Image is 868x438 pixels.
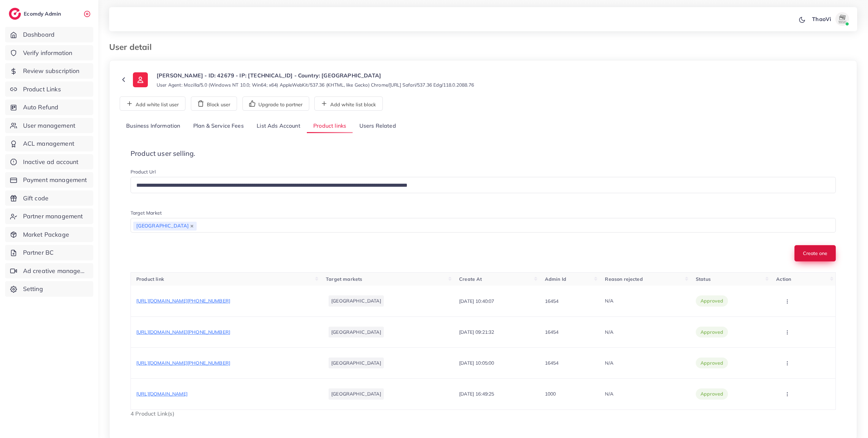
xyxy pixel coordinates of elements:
input: Search for option [197,220,827,231]
a: logoEcomdy Admin [9,8,63,20]
li: [GEOGRAPHIC_DATA] [329,388,384,399]
span: [GEOGRAPHIC_DATA] [133,222,197,231]
a: User management [5,118,93,133]
a: Inactive ad account [5,154,93,170]
span: Auto Refund [23,103,59,112]
p: [DATE] 10:40:07 [459,297,494,305]
a: Auto Refund [5,99,93,115]
span: Action [776,276,791,282]
a: ACL management [5,136,93,151]
span: Target markets [326,276,362,282]
span: Product link [136,276,164,282]
a: Plan & Service Fees [187,119,250,133]
span: User management [23,121,75,130]
p: ThaoVi [812,15,831,23]
p: [DATE] 16:49:25 [459,390,494,398]
h4: Product user selling. [131,149,836,158]
a: Business Information [120,119,187,133]
a: Ad creative management [5,263,93,279]
span: ACL management [23,139,74,148]
span: 4 Product Link(s) [131,410,174,417]
a: Users Related [353,119,402,133]
span: Gift code [23,194,48,203]
h2: Ecomdy Admin [24,11,63,17]
a: Partner BC [5,245,93,260]
img: logo [9,8,21,20]
a: Product Links [5,81,93,97]
p: [PERSON_NAME] - ID: 42679 - IP: [TECHNICAL_ID] - Country: [GEOGRAPHIC_DATA] [157,71,474,79]
h3: User detail [109,42,157,52]
button: Deselect Lebanon [190,224,194,228]
span: N/A [605,298,613,304]
small: User Agent: Mozilla/5.0 (Windows NT 10.0; Win64; x64) AppleWebKit/537.36 (KHTML, like Gecko) Chro... [157,81,474,88]
div: Search for option [131,218,836,233]
button: Add white list block [314,96,383,111]
p: 1000 [545,390,556,398]
span: Status [696,276,711,282]
a: ThaoViavatar [808,12,852,26]
span: N/A [605,329,613,335]
p: 16454 [545,359,559,367]
span: approved [701,297,723,304]
button: Block user [191,96,237,111]
span: approved [701,390,723,397]
span: Ad creative management [23,267,88,275]
span: Create At [459,276,482,282]
a: Verify information [5,45,93,61]
span: N/A [605,391,613,397]
img: avatar [835,12,849,26]
p: 16454 [545,297,559,305]
span: approved [701,360,723,366]
a: Review subscription [5,63,93,79]
span: Partner BC [23,248,54,257]
span: [URL][DOMAIN_NAME] [136,391,188,397]
span: Admin Id [545,276,566,282]
span: Review subscription [23,67,80,75]
a: List Ads Account [250,119,307,133]
span: N/A [605,360,613,366]
span: Product Links [23,85,61,94]
a: Partner management [5,208,93,224]
span: Setting [23,285,43,293]
a: Setting [5,281,93,297]
button: Add white list user [120,96,185,111]
button: Upgrade to partner [242,96,309,111]
span: Market Package [23,230,69,239]
a: Payment management [5,172,93,188]
label: Target Market [131,209,162,216]
a: Dashboard [5,27,93,42]
img: ic-user-info.36bf1079.svg [133,72,148,87]
span: [URL][DOMAIN_NAME][PHONE_NUMBER] [136,298,230,304]
span: approved [701,329,723,335]
span: Inactive ad account [23,158,79,166]
span: [URL][DOMAIN_NAME][PHONE_NUMBER] [136,329,230,335]
a: Market Package [5,227,93,242]
span: Reason rejected [605,276,643,282]
a: Gift code [5,190,93,206]
li: [GEOGRAPHIC_DATA] [329,358,384,368]
a: Product links [307,119,353,133]
span: [URL][DOMAIN_NAME][PHONE_NUMBER] [136,360,230,366]
li: [GEOGRAPHIC_DATA] [329,327,384,337]
span: Verify information [23,49,73,57]
label: Product Url [131,168,156,175]
li: [GEOGRAPHIC_DATA] [329,295,384,306]
span: Partner management [23,212,83,221]
p: [DATE] 10:05:00 [459,359,494,367]
p: [DATE] 09:21:32 [459,328,494,336]
span: Payment management [23,176,87,184]
button: Create one [794,245,836,261]
span: Dashboard [23,30,55,39]
p: 16454 [545,328,559,336]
